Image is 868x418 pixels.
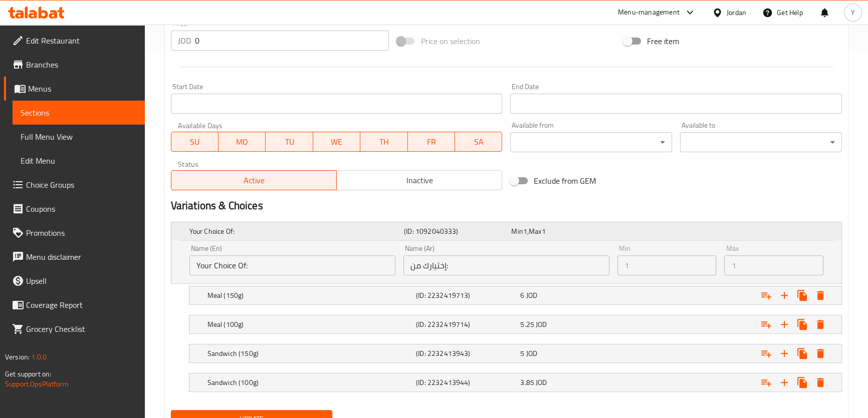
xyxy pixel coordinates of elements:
[26,179,137,191] span: Choice Groups
[520,347,524,360] span: 5
[171,170,337,190] button: Active
[341,173,498,188] span: Inactive
[775,315,793,333] button: Add new choice
[317,135,356,149] span: WE
[793,286,811,304] button: Clone new choice
[408,132,455,152] button: FR
[4,269,145,293] a: Upsell
[189,344,841,362] div: Expand
[4,221,145,245] a: Promotions
[21,131,137,143] span: Full Menu View
[416,348,516,358] h5: (ID: 2232413943)
[811,315,829,333] button: Delete Meal (100g)
[189,255,395,275] input: Enter name En
[5,350,30,363] span: Version:
[313,132,360,152] button: WE
[26,275,137,287] span: Upsell
[775,344,793,362] button: Add new choice
[4,53,145,77] a: Branches
[680,132,842,152] div: ​
[28,83,137,95] span: Menus
[727,7,746,18] div: Jordan
[455,132,502,152] button: SA
[336,170,502,190] button: Inactive
[207,348,412,358] h5: Sandwich (150g)
[416,377,516,387] h5: (ID: 2232413944)
[31,350,47,363] span: 1.0.0
[26,227,137,239] span: Promotions
[851,7,855,18] span: Y
[4,245,145,269] a: Menu disclaimer
[526,289,537,302] span: JOD
[793,344,811,362] button: Clone new choice
[618,7,680,19] div: Menu-management
[175,173,333,188] span: Active
[520,289,524,302] span: 6
[175,135,214,149] span: SU
[529,225,541,238] span: Max
[523,225,527,238] span: 1
[404,226,507,236] h5: (ID: 1092040333)
[4,173,145,197] a: Choice Groups
[4,29,145,53] a: Edit Restaurant
[13,101,145,125] a: Sections
[459,135,498,149] span: SA
[13,125,145,149] a: Full Menu View
[5,377,69,390] a: Support.OpsPlatform
[793,373,811,391] button: Clone new choice
[26,35,137,47] span: Edit Restaurant
[647,35,679,47] span: Free item
[219,132,266,152] button: MO
[171,198,842,213] h2: Variations & Choices
[207,377,412,387] h5: Sandwich (100g)
[811,344,829,362] button: Delete Sandwich (150g)
[4,317,145,341] a: Grocery Checklist
[542,225,546,238] span: 1
[412,135,451,149] span: FR
[26,299,137,311] span: Coverage Report
[26,323,137,335] span: Grocery Checklist
[178,35,191,47] p: JOD
[171,132,219,152] button: SU
[21,155,137,167] span: Edit Menu
[207,290,412,300] h5: Meal (150g)
[520,318,534,331] span: 5.25
[26,251,137,263] span: Menu disclaimer
[360,132,407,152] button: TH
[775,373,793,391] button: Add new choice
[266,132,313,152] button: TU
[526,347,537,360] span: JOD
[757,315,775,333] button: Add choice group
[757,286,775,304] button: Add choice group
[520,376,534,389] span: 3.85
[189,286,841,304] div: Expand
[510,132,672,152] div: ​
[189,315,841,333] div: Expand
[416,290,516,300] h5: (ID: 2232419713)
[26,203,137,215] span: Coupons
[364,135,403,149] span: TH
[511,226,614,236] div: ,
[223,135,262,149] span: MO
[21,107,137,119] span: Sections
[534,175,596,187] span: Exclude from GEM
[775,286,793,304] button: Add new choice
[4,77,145,101] a: Menus
[270,135,309,149] span: TU
[811,373,829,391] button: Delete Sandwich (100g)
[757,373,775,391] button: Add choice group
[420,35,480,47] span: Price on selection
[189,373,841,391] div: Expand
[811,286,829,304] button: Delete Meal (150g)
[189,226,400,236] h5: Your Choice Of:
[4,197,145,221] a: Coupons
[511,225,523,238] span: Min
[793,315,811,333] button: Clone new choice
[4,293,145,317] a: Coverage Report
[536,318,547,331] span: JOD
[207,319,412,329] h5: Meal (100g)
[171,222,841,240] div: Expand
[5,367,51,380] span: Get support on:
[403,255,609,275] input: Enter name Ar
[757,344,775,362] button: Add choice group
